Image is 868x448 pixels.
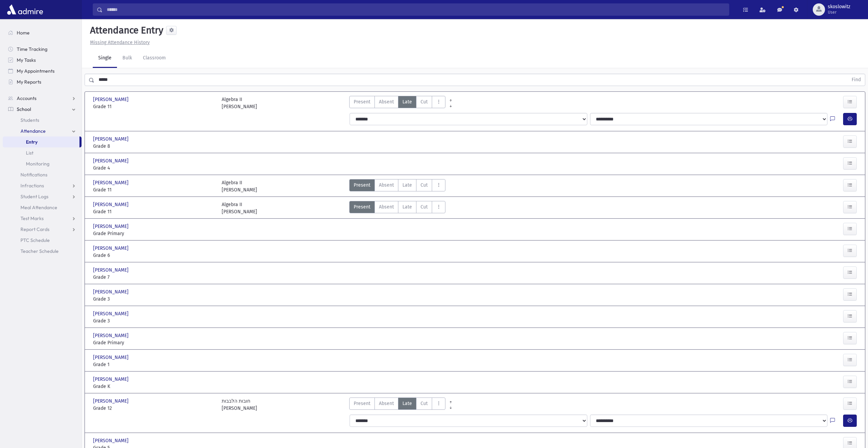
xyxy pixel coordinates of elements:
span: Grade K [93,383,215,390]
span: [PERSON_NAME] [93,437,130,444]
span: Grade 1 [93,361,215,368]
a: Infractions [3,180,82,191]
div: AttTypes [349,179,445,193]
span: [PERSON_NAME] [93,332,130,339]
span: Cut [421,182,428,189]
span: Grade 12 [93,405,215,412]
span: Notifications [20,172,47,178]
span: My Reports [17,79,41,85]
a: Student Logs [3,191,82,202]
span: Teacher Schedule [20,248,59,254]
span: List [26,150,33,156]
span: Grade Primary [93,339,215,346]
button: Find [848,74,865,86]
span: [PERSON_NAME] [93,223,130,230]
span: Present [354,400,370,407]
span: Grade 6 [93,252,215,259]
span: Grade 11 [93,208,215,215]
span: [PERSON_NAME] [93,201,130,208]
span: [PERSON_NAME] [93,266,130,274]
span: Absent [379,182,394,189]
div: Algebra II [PERSON_NAME] [222,96,257,110]
div: AttTypes [349,96,445,110]
span: Grade 8 [93,143,215,150]
span: Student Logs [20,193,48,200]
a: Notifications [3,169,82,180]
span: Entry [26,139,38,145]
span: PTC Schedule [20,237,50,243]
a: Classroom [137,49,171,68]
span: Grade Primary [93,230,215,237]
span: Grade 3 [93,317,215,324]
span: Grade 7 [93,274,215,281]
span: Monitoring [26,161,49,167]
div: AttTypes [349,398,445,412]
span: Cut [421,400,428,407]
div: Algebra II [PERSON_NAME] [222,179,257,193]
a: My Appointments [3,66,82,76]
div: חובות הלבבות [PERSON_NAME] [222,398,257,412]
a: Students [3,115,82,126]
span: Students [20,117,39,123]
a: PTC Schedule [3,235,82,246]
input: Search [103,3,729,16]
div: Algebra II [PERSON_NAME] [222,201,257,215]
span: Grade 3 [93,295,215,303]
img: AdmirePro [5,3,45,16]
span: Infractions [20,183,44,189]
span: Late [402,182,412,189]
a: Teacher Schedule [3,246,82,257]
span: [PERSON_NAME] [93,310,130,317]
a: Bulk [117,49,137,68]
u: Missing Attendance History [90,40,150,45]
span: skoslowitz [828,4,850,10]
span: Home [17,30,30,36]
a: My Tasks [3,55,82,66]
span: Grade 11 [93,103,215,110]
span: My Appointments [17,68,55,74]
span: [PERSON_NAME] [93,354,130,361]
a: Missing Attendance History [87,40,150,45]
span: [PERSON_NAME] [93,245,130,252]
a: List [3,147,82,158]
span: My Tasks [17,57,36,63]
span: [PERSON_NAME] [93,135,130,143]
span: [PERSON_NAME] [93,398,130,405]
span: Late [402,400,412,407]
a: Monitoring [3,158,82,169]
span: Accounts [17,95,36,101]
div: AttTypes [349,201,445,215]
a: Single [93,49,117,68]
span: [PERSON_NAME] [93,288,130,295]
span: Present [354,203,370,211]
span: Attendance [20,128,46,134]
span: Meal Attendance [20,204,57,211]
span: School [17,106,31,112]
span: Test Marks [20,215,44,221]
a: Attendance [3,126,82,136]
span: [PERSON_NAME] [93,96,130,103]
a: Accounts [3,93,82,104]
a: My Reports [3,76,82,87]
span: Cut [421,203,428,211]
a: Entry [3,136,79,147]
h5: Attendance Entry [87,25,163,36]
span: Late [402,203,412,211]
span: Cut [421,98,428,105]
a: School [3,104,82,115]
span: Grade 4 [93,164,215,172]
span: Grade 11 [93,186,215,193]
a: Test Marks [3,213,82,224]
span: User [828,10,850,15]
span: Present [354,182,370,189]
span: Absent [379,400,394,407]
a: Time Tracking [3,44,82,55]
span: Present [354,98,370,105]
span: [PERSON_NAME] [93,179,130,186]
span: Absent [379,98,394,105]
span: Absent [379,203,394,211]
span: Late [402,98,412,105]
a: Report Cards [3,224,82,235]
a: Home [3,27,82,38]
span: Time Tracking [17,46,47,52]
